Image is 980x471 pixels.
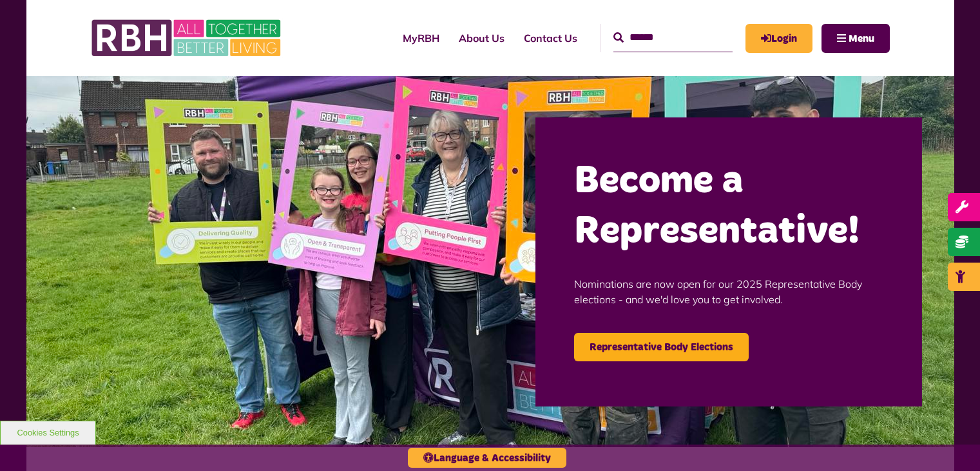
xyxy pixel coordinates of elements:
[514,21,587,55] a: Contact Us
[574,156,883,257] h2: Become a Representative!
[393,21,449,55] a: MyRBH
[574,257,883,326] p: Nominations are now open for our 2025 Representative Body elections - and we'd love you to get in...
[821,24,890,53] button: Navigation
[745,24,812,53] a: MyRBH
[408,448,566,468] button: Language & Accessibility
[26,76,954,447] img: Image (22)
[849,34,874,44] span: Menu
[91,13,284,63] img: RBH
[922,413,980,471] iframe: Netcall Web Assistant for live chat
[449,21,514,55] a: About Us
[574,333,749,361] a: Representative Body Elections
